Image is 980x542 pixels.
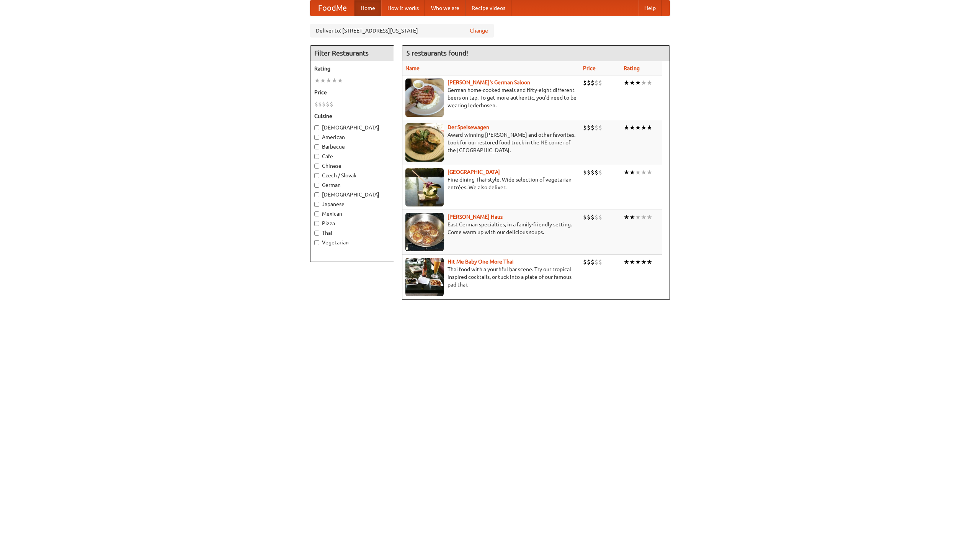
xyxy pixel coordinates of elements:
li: $ [595,258,598,266]
input: Czech / Slovak [314,173,319,178]
p: Fine dining Thai-style. Wide selection of vegetarian entrées. We also deliver. [405,176,577,191]
li: $ [587,79,591,87]
a: Change [470,27,488,34]
li: ★ [629,258,635,266]
li: $ [326,100,330,108]
input: [DEMOGRAPHIC_DATA] [314,192,319,197]
li: ★ [337,76,343,85]
li: $ [583,258,587,266]
input: Thai [314,231,319,236]
a: Help [638,0,662,16]
a: Hit Me Baby One More Thai [448,259,514,265]
a: Price [583,65,596,71]
li: $ [591,123,595,132]
input: Mexican [314,211,319,216]
label: Chinese [314,162,390,170]
li: $ [587,168,591,177]
img: kohlhaus.jpg [405,213,444,251]
li: ★ [624,168,629,177]
a: How it works [381,0,425,16]
li: ★ [647,123,652,132]
li: ★ [635,79,641,87]
li: $ [598,79,602,87]
label: Vegetarian [314,239,390,246]
li: $ [598,258,602,266]
li: ★ [314,76,320,85]
label: Thai [314,229,390,237]
li: ★ [624,213,629,221]
li: $ [322,100,326,108]
li: ★ [326,76,332,85]
li: $ [314,100,318,108]
li: $ [591,168,595,177]
input: Chinese [314,164,319,169]
li: $ [595,79,598,87]
label: Japanese [314,200,390,208]
label: [DEMOGRAPHIC_DATA] [314,124,390,131]
li: $ [330,100,333,108]
p: German home-cooked meals and fifty-eight different beers on tap. To get more authentic, you'd nee... [405,86,577,109]
li: ★ [629,79,635,87]
li: $ [318,100,322,108]
a: Who we are [425,0,465,16]
li: ★ [629,123,635,132]
li: $ [591,79,595,87]
p: East German specialties, in a family-friendly setting. Come warm up with our delicious soups. [405,221,577,236]
label: [DEMOGRAPHIC_DATA] [314,191,390,198]
li: $ [583,213,587,221]
li: ★ [641,213,647,221]
li: ★ [635,168,641,177]
img: satay.jpg [405,168,444,206]
li: ★ [332,76,337,85]
li: ★ [641,258,647,266]
label: German [314,181,390,189]
li: ★ [624,123,629,132]
a: [GEOGRAPHIC_DATA] [448,169,500,175]
li: ★ [629,213,635,221]
label: Pizza [314,219,390,227]
input: Pizza [314,221,319,226]
label: Czech / Slovak [314,172,390,179]
a: [PERSON_NAME] Haus [448,214,503,220]
input: [DEMOGRAPHIC_DATA] [314,125,319,130]
li: $ [598,123,602,132]
li: $ [587,258,591,266]
li: $ [587,213,591,221]
a: Rating [624,65,640,71]
div: Deliver to: [STREET_ADDRESS][US_STATE] [310,24,494,38]
li: $ [595,168,598,177]
li: $ [591,213,595,221]
label: Mexican [314,210,390,218]
li: $ [583,79,587,87]
li: $ [598,213,602,221]
h5: Price [314,88,390,96]
img: speisewagen.jpg [405,123,444,162]
ng-pluralize: 5 restaurants found! [406,49,468,57]
li: ★ [647,213,652,221]
li: ★ [641,123,647,132]
a: FoodMe [310,0,354,16]
h4: Filter Restaurants [310,46,394,61]
a: [PERSON_NAME]'s German Saloon [448,79,530,85]
li: ★ [647,168,652,177]
input: Cafe [314,154,319,159]
li: ★ [635,258,641,266]
li: ★ [629,168,635,177]
p: Award-winning [PERSON_NAME] and other favorites. Look for our restored food truck in the NE corne... [405,131,577,154]
label: Barbecue [314,143,390,151]
a: Recipe videos [465,0,511,16]
a: Der Speisewagen [448,124,489,130]
li: ★ [647,258,652,266]
li: ★ [624,258,629,266]
li: ★ [641,79,647,87]
label: Cafe [314,152,390,160]
li: $ [587,123,591,132]
li: ★ [647,79,652,87]
p: Thai food with a youthful bar scene. Try our tropical inspired cocktails, or tuck into a plate of... [405,265,577,288]
li: $ [583,123,587,132]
